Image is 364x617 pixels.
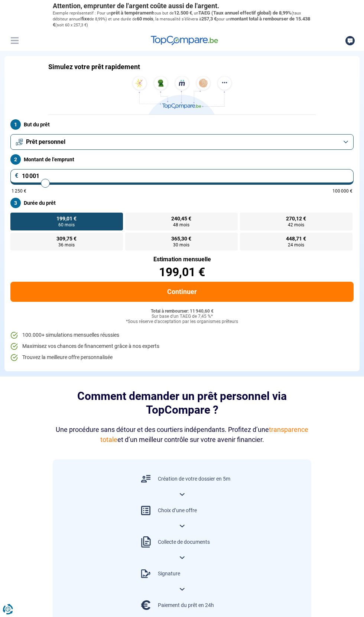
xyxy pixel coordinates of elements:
span: 36 mois [58,243,75,247]
div: Une procédure sans détour et des courtiers indépendants. Profitez d’une et d’un meilleur contrôle... [53,424,311,445]
div: 199,01 € [10,266,354,278]
span: 199,01 € [56,216,77,221]
span: 60 mois [58,223,75,227]
span: 12.500 € [174,10,192,16]
span: 100 000 € [332,189,352,193]
button: Continuer [10,282,354,302]
span: 270,12 € [286,216,306,221]
li: Maximisez vos chances de financement grâce à nos experts [10,343,354,350]
img: TopCompare [151,36,218,45]
span: 48 mois [173,223,189,227]
label: Montant de l'emprunt [10,154,354,165]
span: fixe [81,16,90,22]
div: Collecte de documents [158,539,210,546]
div: Création de votre dossier en 5m [158,475,230,483]
span: Prêt personnel [26,138,65,146]
span: prêt à tempérament [111,10,153,16]
h2: Comment demander un prêt personnel via TopCompare ? [53,389,311,417]
span: 309,75 € [56,236,77,241]
span: 60 mois [137,16,153,22]
span: 257,3 € [201,16,217,22]
label: Durée du prêt [10,198,354,208]
li: 100.000+ simulations mensuelles réussies [10,332,354,339]
div: Choix d’une offre [158,507,197,514]
span: 240,45 € [171,216,191,221]
span: TAEG (Taux annuel effectif global) de 8,99% [198,10,292,16]
span: 24 mois [288,243,304,247]
p: Attention, emprunter de l'argent coûte aussi de l'argent. [53,2,311,10]
div: Sur base d'un TAEG de 7,45 %* [10,314,354,319]
span: 448,71 € [286,236,306,241]
img: TopCompare.be [130,76,234,114]
span: 42 mois [288,223,304,227]
button: Menu [9,35,20,46]
li: Trouvez la meilleure offre personnalisée [10,354,354,361]
button: Prêt personnel [10,134,354,150]
div: *Sous réserve d'acceptation par les organismes prêteurs [10,319,354,324]
h1: Simulez votre prêt rapidement [48,63,140,71]
div: Signature [158,570,180,578]
p: Exemple représentatif : Pour un tous but de , un (taux débiteur annuel de 8,99%) et une durée de ... [53,10,311,28]
span: transparence totale [100,426,309,443]
div: Estimation mensuelle [10,256,354,262]
span: 1 250 € [12,189,26,193]
span: montant total à rembourser de 15.438 € [53,16,310,28]
span: 365,30 € [171,236,191,241]
span: € [15,173,19,179]
div: Paiement du prêt en 24h [158,602,214,609]
label: But du prêt [10,119,354,130]
span: 30 mois [173,243,189,247]
div: Total à rembourser: 11 940,60 € [10,309,354,314]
